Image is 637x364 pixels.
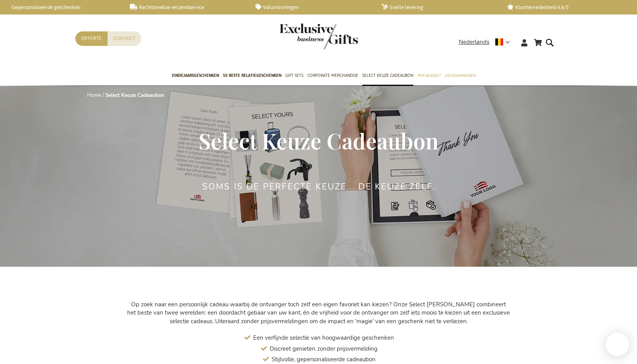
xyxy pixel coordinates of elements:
[507,4,621,11] a: Klanttevredenheid 4,6/5
[381,4,495,11] a: Snelle levering
[307,71,358,80] span: Corporate Merchandise
[130,4,243,11] a: Rechtstreekse verzendservice
[362,71,413,80] span: Select Keuze Cadeaubon
[279,24,358,49] img: Exclusive Business gifts logo
[202,182,435,191] h2: Soms is de perfecte keuze... de keuze zelf.
[253,334,394,342] span: Een verfijnde selectie van hoogwaardige geschenken
[172,71,219,80] span: Eindejaarsgeschenken
[445,71,475,80] span: Gelegenheden
[256,4,369,11] a: Volumkortingen
[459,38,489,47] span: Nederlands
[199,126,438,155] span: Select Keuze Cadeaubon
[270,345,378,353] span: Discreet genieten zonder prijsvermelding
[459,38,515,47] div: Nederlands
[75,31,108,46] a: Offerte
[126,300,511,326] p: Op zoek naar een persoonlijk cadeau waarbij de ontvanger toch zelf een eigen favoriet kan kiezen?...
[279,24,319,49] a: store logo
[4,4,117,11] a: Gepersonaliseerde geschenken
[606,333,629,356] iframe: belco-activator-frame
[417,71,441,80] span: Per Budget
[285,71,303,80] span: Gift Sets
[272,355,376,363] span: Stijlvolle, gepersonaliseerde cadeaubon
[87,92,101,99] a: Home
[105,92,164,99] strong: Select Keuze Cadeaubon
[223,71,281,80] span: 50 beste relatiegeschenken
[108,31,141,46] a: Contact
